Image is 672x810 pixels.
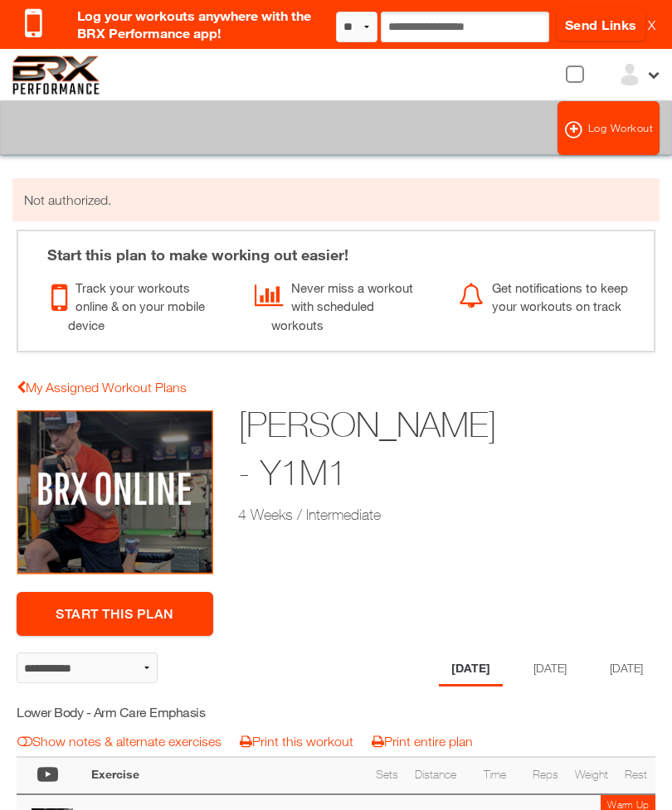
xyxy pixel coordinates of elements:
div: Start this plan to make working out easier! [31,231,641,266]
a: Start This Plan [17,592,213,636]
div: Not authorized. [12,178,660,221]
a: Print this workout [240,734,353,749]
a: Print entire plan [372,734,473,749]
li: Day 1 [439,652,503,686]
div: Track your workouts online & on your mobile device [51,274,230,335]
th: Sets [368,757,407,794]
img: Will Lauritch - Y1M1 [17,410,213,575]
img: ex-default-user.svg [617,62,642,87]
div: Get notifications to keep your workouts on track [459,274,637,316]
th: Exercise [83,757,368,794]
h1: [PERSON_NAME] - Y1M1 [238,400,509,498]
img: 6f7da32581c89ca25d665dc3aae533e4f14fe3ef_original.svg [12,56,100,95]
th: Weight [567,757,616,794]
a: Show notes & alternate exercises [17,734,222,749]
th: Time [465,757,524,794]
li: Day 3 [597,652,655,686]
h2: 4 Weeks / Intermediate [238,504,509,525]
a: Log Workout [558,101,660,155]
a: X [648,17,655,33]
th: Reps [524,757,567,794]
th: Distance [407,757,465,794]
a: Send Links [557,8,645,41]
h5: Lower Body - Arm Care Emphasis [17,703,268,721]
a: My Assigned Workout Plans [17,380,187,395]
li: Day 2 [521,652,579,686]
div: Never miss a workout with scheduled workouts [255,274,433,335]
th: Rest [616,757,655,794]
